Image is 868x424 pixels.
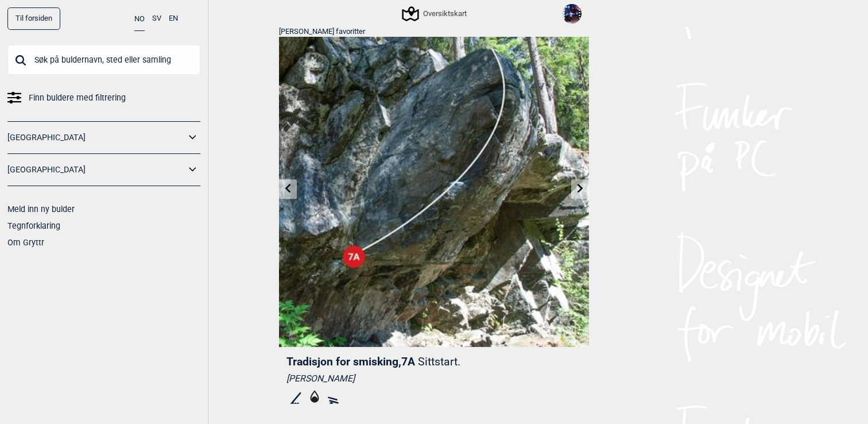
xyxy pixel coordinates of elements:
[7,238,44,247] a: Om Gryttr
[134,7,145,31] button: NO
[404,7,467,21] div: Oversiktskart
[7,161,185,178] a: [GEOGRAPHIC_DATA]
[7,129,185,146] a: [GEOGRAPHIC_DATA]
[286,373,582,384] div: [PERSON_NAME]
[7,90,200,106] a: Finn buldere med filtrering
[7,7,60,30] a: Til forsiden
[169,7,178,30] button: EN
[418,355,460,368] p: Sittstart.
[152,7,161,30] button: SV
[7,205,75,214] a: Meld inn ny bulder
[279,27,365,37] a: [PERSON_NAME] favoritter
[279,37,589,347] img: Tradisjon for smisking 190425
[7,45,200,75] input: Søk på buldernavn, sted eller samling
[286,355,415,368] span: Tradisjon for smisking , 7A
[7,221,60,230] a: Tegnforklaring
[562,4,582,24] img: DSCF8875
[29,90,126,106] span: Finn buldere med filtrering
